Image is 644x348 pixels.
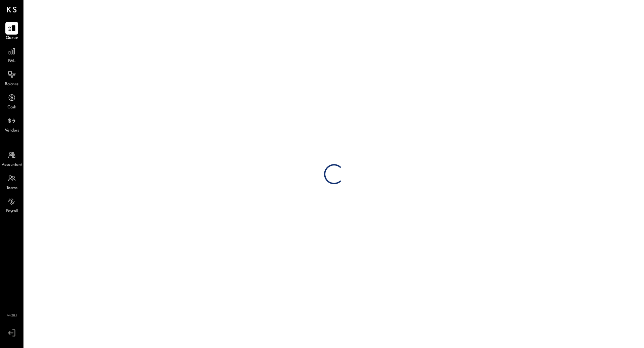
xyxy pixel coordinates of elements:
span: Cash [7,105,16,111]
span: Accountant [2,162,22,168]
span: Teams [6,185,17,191]
a: Payroll [0,195,23,214]
a: P&L [0,45,23,64]
span: Queue [6,35,18,41]
a: Teams [0,172,23,191]
span: P&L [8,58,16,64]
span: Balance [5,82,19,88]
a: Balance [0,68,23,88]
span: Vendors [5,128,19,134]
a: Queue [0,22,23,41]
a: Cash [0,91,23,111]
span: Payroll [6,208,18,214]
a: Accountant [0,149,23,168]
a: Vendors [0,114,23,134]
